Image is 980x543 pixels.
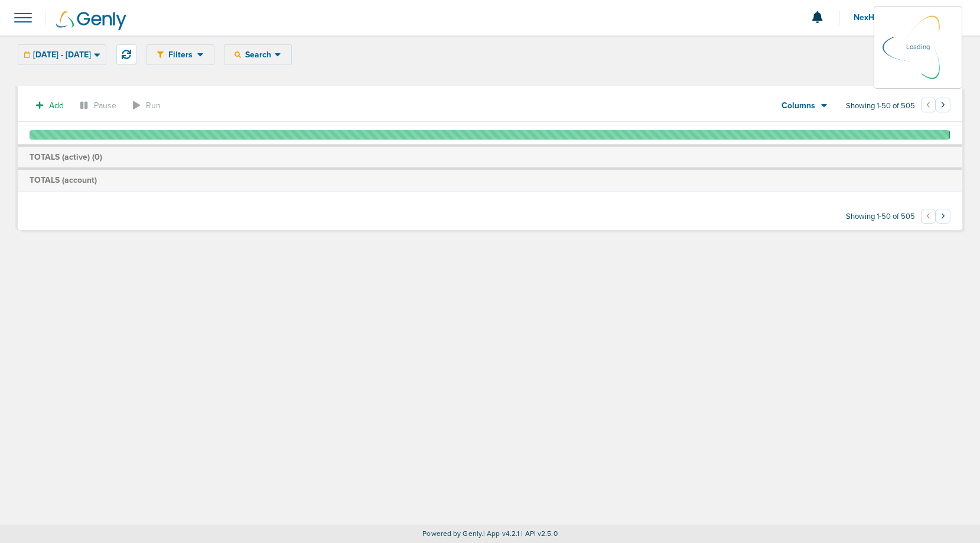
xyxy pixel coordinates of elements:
span: | API v2.5.0 [521,529,557,538]
button: Go to next page [936,209,950,224]
ul: Pagination [921,99,950,114]
span: Showing 1-50 of 505 [846,101,915,111]
td: TOTALS (active) ( ) [18,146,962,169]
span: 0 [95,152,100,162]
img: Genly [56,11,126,30]
button: Go to next page [936,98,950,112]
td: TOTALS (account) [18,169,962,191]
span: NexHealth Advertiser [854,14,944,22]
p: Loading [906,40,930,54]
button: Add [30,97,70,114]
ul: Pagination [921,211,950,225]
span: Showing 1-50 of 505 [846,212,915,222]
span: | App v4.2.1 [483,529,519,538]
span: Add [49,101,64,111]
